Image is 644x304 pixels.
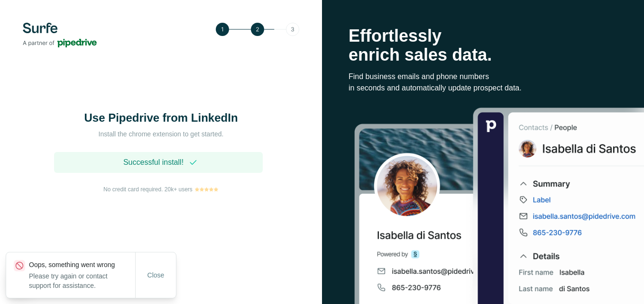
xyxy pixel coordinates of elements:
[23,23,97,47] img: Surfe's logo
[349,82,617,94] p: in seconds and automatically update prospect data.
[349,71,617,82] p: Find business emails and phone numbers
[141,267,171,284] button: Close
[354,107,644,304] img: Surfe Stock Photo - Selling good vibes
[147,270,165,280] span: Close
[29,260,135,269] p: Oops, something went wrong
[123,157,184,168] span: Successful install!
[29,271,135,290] p: Please try again or contact support for assistance.
[216,23,299,36] img: Step 2
[66,110,256,125] h1: Use Pipedrive from LinkedIn
[103,185,193,194] span: No credit card required. 20k+ users
[66,129,256,139] p: Install the chrome extension to get started.
[349,27,617,45] p: Effortlessly
[349,45,617,64] p: enrich sales data.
